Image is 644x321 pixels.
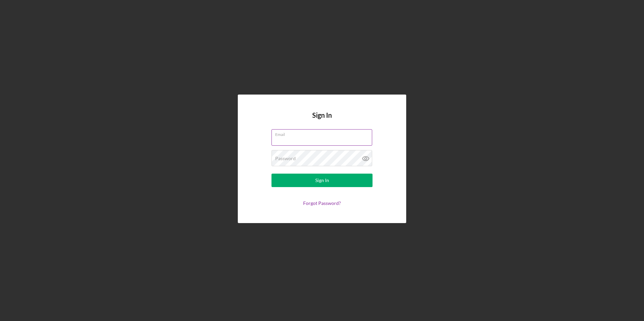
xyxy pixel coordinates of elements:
[275,156,296,161] label: Password
[271,174,373,187] button: Sign In
[275,130,372,137] label: Email
[312,111,332,129] h4: Sign In
[315,174,329,187] div: Sign In
[303,200,341,206] a: Forgot Password?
